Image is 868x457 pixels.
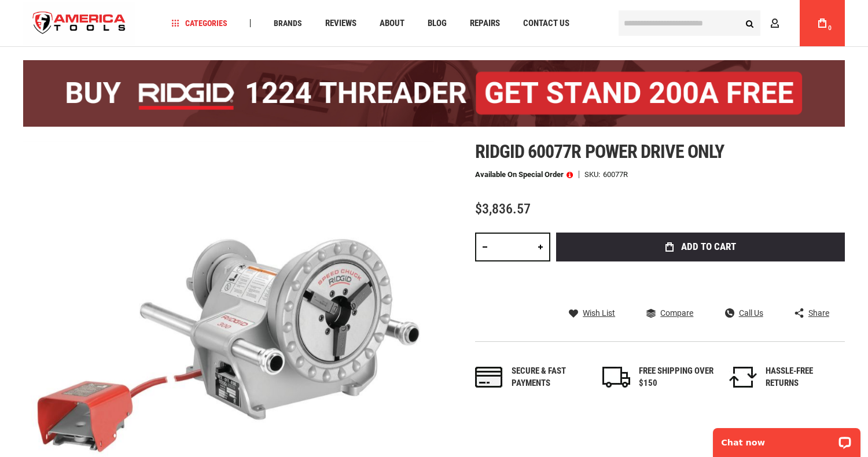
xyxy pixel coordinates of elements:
a: About [374,16,410,31]
div: HASSLE-FREE RETURNS [766,365,841,390]
a: Blog [422,16,452,31]
a: Reviews [320,16,362,31]
span: Repairs [470,19,500,28]
div: FREE SHIPPING OVER $150 [639,365,714,390]
span: Brands [274,19,302,27]
span: Ridgid 60077r power drive only [475,141,724,163]
img: shipping [602,367,630,388]
span: Add to Cart [681,242,736,252]
span: Categories [172,19,227,27]
a: Wish List [569,308,615,318]
strong: SKU [584,171,603,178]
span: About [380,19,404,28]
p: Available on Special Order [475,171,573,179]
a: Categories [167,16,233,31]
a: Compare [646,308,693,318]
button: Add to Cart [556,233,845,261]
a: Call Us [725,308,763,318]
span: Wish List [583,309,615,317]
span: Compare [660,309,693,317]
iframe: Secure express checkout frame [554,265,847,298]
div: 60077R [603,171,628,178]
span: Contact Us [523,19,569,28]
div: Secure & fast payments [512,365,587,390]
span: 0 [828,25,832,31]
img: payments [475,367,503,388]
a: Contact Us [518,16,575,31]
span: $3,836.57 [475,201,531,217]
img: America Tools [23,2,135,45]
img: returns [729,367,757,388]
button: Search [738,12,760,34]
iframe: LiveChat chat widget [705,421,868,457]
span: Blog [428,19,447,28]
span: Share [808,309,829,317]
a: Brands [269,16,307,31]
span: Call Us [739,309,763,317]
a: store logo [23,2,135,45]
span: Reviews [325,19,356,28]
a: Repairs [465,16,505,31]
img: BOGO: Buy the RIDGID® 1224 Threader (26092), get the 92467 200A Stand FREE! [23,60,845,127]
